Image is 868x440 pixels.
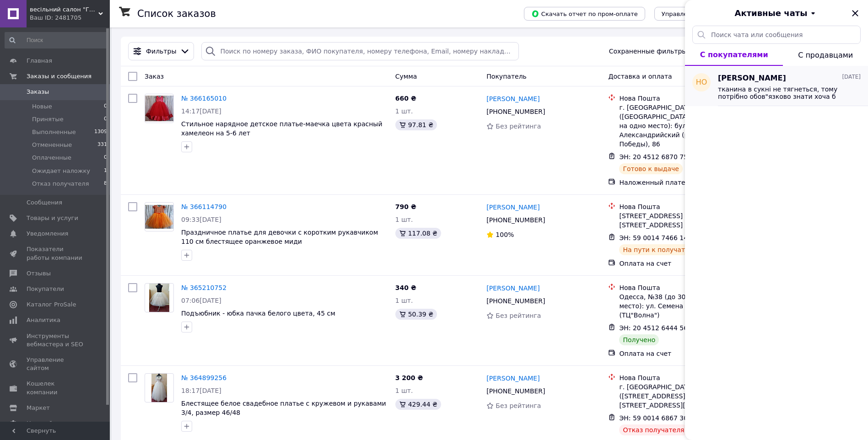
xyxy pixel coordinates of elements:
[619,103,747,149] div: г. [GEOGRAPHIC_DATA] ([GEOGRAPHIC_DATA].), №5 (до 30 кг на одно место): бульв. Александрийский (р...
[496,312,541,319] span: Без рейтинга
[32,141,72,149] span: Отмененные
[395,228,441,239] div: 117.08 ₴
[149,284,170,312] img: Фото товару
[27,316,60,324] span: Аналитика
[619,283,747,292] div: Нова Пошта
[145,94,174,123] a: Фото товару
[146,47,176,56] span: Фильтры
[619,424,688,435] div: Отказ получателя
[104,167,107,175] span: 1
[5,32,108,48] input: Поиск
[27,230,68,238] span: Уведомления
[395,216,413,223] span: 1 шт.
[27,380,85,396] span: Кошелек компании
[181,216,221,223] span: 09:33[DATE]
[145,283,174,312] a: Фото товару
[151,374,167,402] img: Фото товару
[201,42,519,60] input: Поиск по номеру заказа, ФИО покупателя, номеру телефона, Email, номеру накладной
[27,72,92,80] span: Заказы и сообщения
[718,73,786,84] span: [PERSON_NAME]
[395,119,437,130] div: 97.81 ₴
[486,216,545,224] span: [PHONE_NUMBER]
[798,51,853,59] span: С продавцами
[137,8,216,19] h1: Список заказов
[696,77,707,88] span: но
[27,88,49,96] span: Заказы
[104,115,107,123] span: 0
[711,7,842,19] button: Активные чаты
[619,94,747,103] div: Нова Пошта
[30,14,110,22] div: Ваш ID: 2481705
[104,154,107,162] span: 0
[145,205,173,229] img: Фото товару
[27,245,85,262] span: Показатели работы компании
[395,297,413,304] span: 1 шт.
[486,108,545,115] span: [PHONE_NUMBER]
[524,7,645,21] button: Скачать отчет по пром-оплате
[531,10,638,18] span: Скачать отчет по пром-оплате
[27,419,60,428] span: Настройки
[181,229,378,245] a: Праздничное платье для девочки с коротким рукавчиком 110 см блестящее оранжевое миди
[181,400,386,416] a: Блестящее белое свадебное платье с кружевом и рукавами 3/4, размер 46/48
[27,404,50,412] span: Маркет
[32,102,52,111] span: Новые
[619,414,696,422] span: ЭН: 59 0014 6867 3033
[842,73,861,81] span: [DATE]
[692,26,861,44] input: Поиск чата или сообщения
[395,107,413,115] span: 1 шт.
[619,202,747,211] div: Нова Пошта
[145,202,174,231] a: Фото товару
[27,199,62,207] span: Сообщения
[395,374,423,381] span: 3 200 ₴
[32,115,64,123] span: Принятые
[654,7,741,21] button: Управление статусами
[27,214,78,222] span: Товары и услуги
[97,141,107,149] span: 331
[619,373,747,382] div: Нова Пошта
[685,44,783,66] button: С покупателями
[27,300,76,309] span: Каталог ProSale
[27,57,52,65] span: Главная
[27,332,85,349] span: Инструменты вебмастера и SEO
[395,387,413,394] span: 1 шт.
[181,387,221,394] span: 18:17[DATE]
[181,120,383,137] span: Стильное нарядное детское платье-маечка цвета красный хамелеон на 5-6 лет
[619,234,696,241] span: ЭН: 59 0014 7466 1434
[486,73,527,80] span: Покупатель
[181,374,226,381] a: № 364899256
[662,11,733,17] span: Управление статусами
[700,50,768,59] span: С покупателями
[181,95,226,102] a: № 366165010
[685,66,868,106] button: но[PERSON_NAME][DATE]тканина в сукні не тягнеться, тому потрібно обов"язково знати хоча б обхват ...
[619,259,747,268] div: Оплата на счет
[181,310,335,317] span: Подъюбник - юбка пачка белого цвета, 45 см
[486,94,539,103] a: [PERSON_NAME]
[619,211,747,230] div: [STREET_ADDRESS] (до 30 кг): [STREET_ADDRESS] 2, пом. 289
[619,178,747,187] div: Наложенный платеж
[486,203,539,212] a: [PERSON_NAME]
[850,8,861,19] button: Закрыть
[619,163,682,174] div: Готово к выдаче
[145,373,174,402] a: Фото товару
[32,154,71,162] span: Оплаченные
[32,180,89,188] span: Отказ получателя
[32,128,76,136] span: Выполненные
[94,128,107,136] span: 1309
[181,107,221,115] span: 14:17[DATE]
[27,356,85,372] span: Управление сайтом
[496,402,541,409] span: Без рейтинга
[619,349,747,358] div: Оплата на счет
[395,73,417,80] span: Сумма
[735,7,808,19] span: Активные чаты
[32,167,90,175] span: Ожидает наложку
[496,231,514,238] span: 100%
[104,102,107,111] span: 0
[486,374,539,383] a: [PERSON_NAME]
[486,297,545,305] span: [PHONE_NUMBER]
[27,269,51,278] span: Отзывы
[619,334,659,345] div: Получено
[27,285,64,293] span: Покупатели
[104,180,107,188] span: 8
